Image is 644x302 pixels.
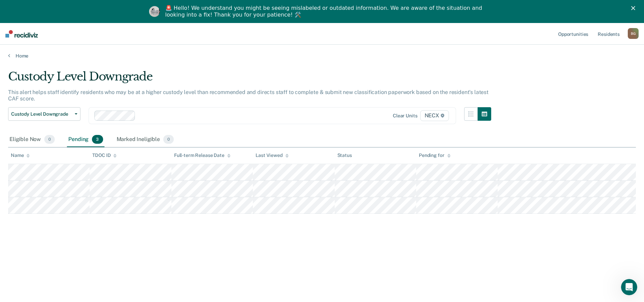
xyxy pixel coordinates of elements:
div: Pending for [419,153,450,158]
div: 🚨 Hello! We understand you might be seeing mislabeled or outdated information. We are aware of th... [165,5,484,18]
div: Custody Level Downgrade [8,70,491,89]
div: TDOC ID [92,153,117,158]
button: Custody Level Downgrade [8,107,80,121]
div: Full-term Release Date [174,153,231,158]
span: 0 [44,135,55,144]
div: Clear units [393,113,418,119]
img: Profile image for Kim [149,6,160,17]
span: 3 [92,135,103,144]
div: Marked Ineligible0 [115,132,175,147]
div: Name [11,153,30,158]
div: B G [628,28,639,39]
div: Status [337,153,352,158]
div: Close [631,6,638,10]
div: Eligible Now0 [8,132,56,147]
a: Home [8,53,636,59]
div: Last Viewed [256,153,288,158]
span: Custody Level Downgrade [11,111,72,117]
div: Pending3 [67,132,104,147]
span: NECX [420,110,449,121]
span: 0 [163,135,174,144]
p: This alert helps staff identify residents who may be at a higher custody level than recommended a... [8,89,488,102]
a: Residents [596,23,621,45]
a: Opportunities [557,23,590,45]
iframe: Intercom live chat [621,279,637,295]
button: BG [628,28,639,39]
img: Recidiviz [5,30,38,38]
